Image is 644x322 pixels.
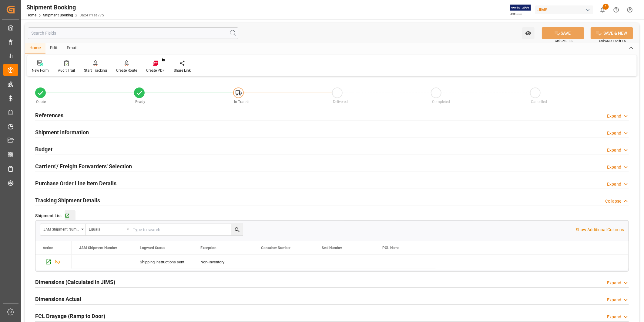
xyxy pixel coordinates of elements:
[591,27,633,39] button: SAVE & NEW
[174,68,191,73] div: Share Link
[28,27,238,39] input: Search Fields
[35,162,132,170] h2: Carriers'/ Freight Forwarders' Selection
[607,147,621,153] div: Expand
[510,5,531,15] img: Exertis%20JAM%20-%20Email%20Logo.jpg_1722504956.jpg
[596,3,609,17] button: show 1 new notifications
[35,295,81,303] h2: Dimensions Actual
[535,5,593,14] div: JIMS
[609,3,623,17] button: Help Center
[84,68,107,73] div: Start Tracking
[261,246,290,250] span: Container Number
[599,39,626,43] span: Ctrl/CMD + Shift + S
[231,224,243,235] button: search button
[605,198,621,204] div: Collapse
[140,255,186,269] div: Shipping instructions sent
[333,100,348,104] span: Delivered
[116,68,137,73] div: Create Route
[26,13,36,17] a: Home
[45,43,62,53] div: Edit
[382,246,399,250] span: POL Name
[58,68,75,73] div: Audit Trail
[35,145,52,153] h2: Budget
[607,130,621,136] div: Expand
[135,100,145,104] span: Ready
[607,164,621,170] div: Expand
[576,227,624,233] p: Show Additional Columns
[131,224,243,235] input: Type to search
[234,100,250,104] span: In-Transit
[36,100,46,104] span: Quote
[62,43,82,53] div: Email
[40,224,86,235] button: open menu
[35,255,72,269] div: Press SPACE to select this row.
[200,255,247,269] div: Non-Inventory
[603,4,609,10] span: 1
[35,179,116,187] h2: Purchase Order Line Item Details
[79,246,117,250] span: JAM Shipment Number
[35,128,89,136] h2: Shipment Information
[607,181,621,187] div: Expand
[72,255,436,269] div: Press SPACE to select this row.
[607,280,621,286] div: Expand
[542,27,584,39] button: SAVE
[86,224,131,235] button: open menu
[522,27,535,39] button: open menu
[607,113,621,119] div: Expand
[35,278,115,286] h2: Dimensions (Calculated in JIMS)
[89,225,125,232] div: Equals
[43,13,73,17] a: Shipment Booking
[535,4,596,15] button: JIMS
[26,3,104,12] div: Shipment Booking
[32,68,49,73] div: New Form
[531,100,547,104] span: Cancelled
[25,43,45,53] div: Home
[200,246,216,250] span: Exception
[555,39,572,43] span: Ctrl/CMD + S
[43,225,79,232] div: JAM Shipment Number
[607,314,621,320] div: Expand
[35,213,62,219] span: Shipment List
[35,196,100,204] h2: Tracking Shipment Details
[35,312,105,320] h2: FCL Drayage (Ramp to Door)
[607,297,621,303] div: Expand
[432,100,450,104] span: Completed
[140,246,165,250] span: Logward Status
[322,246,342,250] span: Seal Number
[43,246,53,250] div: Action
[35,111,63,119] h2: References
